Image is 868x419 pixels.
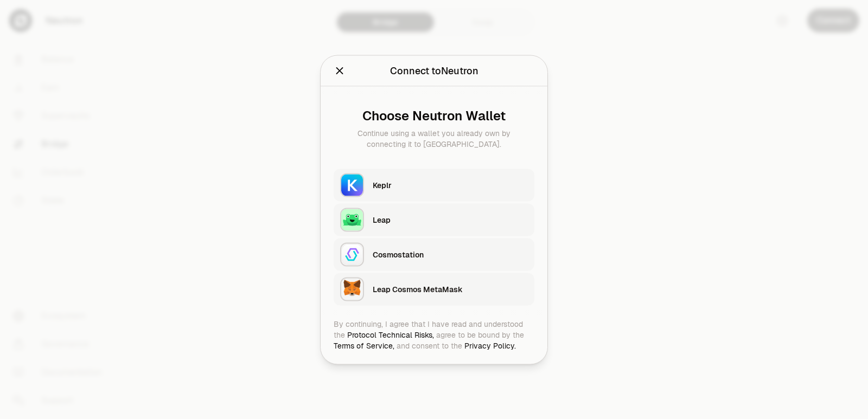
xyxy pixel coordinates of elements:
[347,330,434,339] a: Protocol Technical Risks,
[334,169,534,201] button: KeplrKeplr
[334,318,534,351] div: By continuing, I agree that I have read and understood the agree to be bound by the and consent t...
[464,340,516,350] a: Privacy Policy.
[340,173,364,197] img: Keplr
[340,277,364,301] img: Leap Cosmos MetaMask
[334,340,394,350] a: Terms of Service,
[373,283,528,294] div: Leap Cosmos MetaMask
[334,63,346,78] button: Close
[340,208,364,231] img: Leap
[390,63,478,78] div: Connect to Neutron
[342,127,526,149] div: Continue using a wallet you already own by connecting it to [GEOGRAPHIC_DATA].
[373,249,528,260] div: Cosmostation
[342,108,526,123] div: Choose Neutron Wallet
[373,214,528,225] div: Leap
[340,242,364,266] img: Cosmostation
[334,273,534,305] button: Leap Cosmos MetaMaskLeap Cosmos MetaMask
[334,238,534,270] button: CosmostationCosmostation
[334,203,534,236] button: LeapLeap
[373,179,528,190] div: Keplr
